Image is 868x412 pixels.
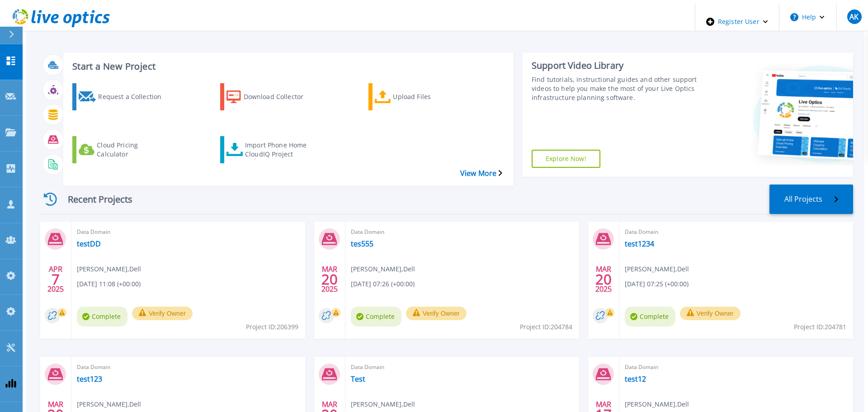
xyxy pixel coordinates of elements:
div: APR 2025 [47,263,64,296]
span: [PERSON_NAME] , Dell [625,399,689,409]
div: Cloud Pricing Calculator [97,138,169,161]
span: [PERSON_NAME] , Dell [625,264,689,274]
span: Project ID: 206399 [246,322,298,332]
div: MAR 2025 [321,263,338,296]
span: [DATE] 07:25 (+00:00) [625,279,689,289]
span: AK [849,13,859,20]
div: MAR 2025 [595,263,612,296]
span: [DATE] 11:08 (+00:00) [77,279,141,289]
span: [DATE] 07:26 (+00:00) [351,279,415,289]
a: testDD [77,239,101,248]
button: Verify Owner [680,307,741,320]
span: [PERSON_NAME] , Dell [77,399,141,409]
span: 20 [595,275,612,283]
button: Verify Owner [132,307,193,320]
a: Download Collector [220,83,330,110]
a: test12 [625,374,646,384]
div: Download Collector [244,85,316,108]
span: Data Domain [351,362,574,372]
span: Data Domain [625,227,848,237]
div: Upload Files [393,85,465,108]
div: Support Video Library [532,60,700,71]
span: Data Domain [77,362,300,372]
button: Help [779,4,836,31]
a: Request a Collection [72,83,182,110]
a: Cloud Pricing Calculator [72,136,182,163]
div: Request a Collection [98,85,170,108]
a: View More [460,169,502,178]
span: Data Domain [77,227,300,237]
span: [PERSON_NAME] , Dell [77,264,141,274]
a: test1234 [625,239,654,248]
span: Project ID: 204781 [794,322,846,332]
button: Verify Owner [406,307,467,320]
span: Complete [625,307,675,327]
a: All Projects [769,185,853,214]
span: 7 [52,275,60,283]
div: Import Phone Home CloudIQ Project [245,138,317,161]
span: [PERSON_NAME] , Dell [351,264,415,274]
a: test123 [77,374,102,384]
a: Explore Now! [532,150,600,168]
a: tes555 [351,239,373,248]
div: Register User [695,4,779,40]
h3: Start a New Project [72,62,502,71]
a: Upload Files [368,83,478,110]
span: Project ID: 204784 [520,322,572,332]
a: Test [351,374,365,384]
span: [PERSON_NAME] , Dell [351,399,415,409]
span: Data Domain [625,362,848,372]
span: Complete [351,307,401,327]
span: 20 [321,275,338,283]
span: Complete [77,307,127,327]
div: Find tutorials, instructional guides and other support videos to help you make the most of your L... [532,75,700,102]
span: Data Domain [351,227,574,237]
div: Recent Projects [38,188,147,210]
